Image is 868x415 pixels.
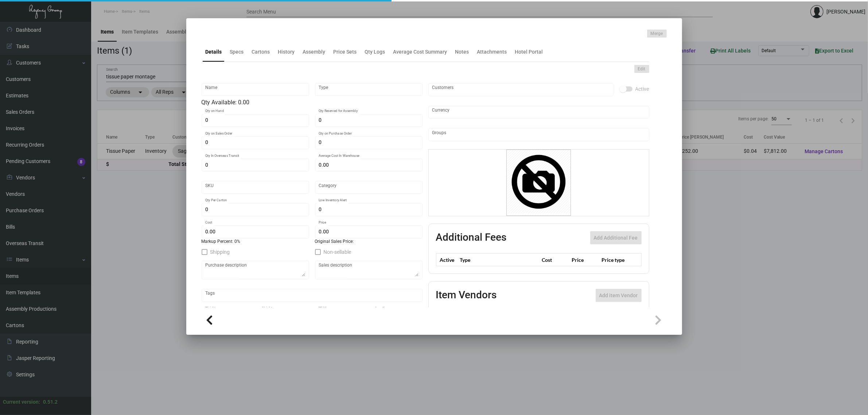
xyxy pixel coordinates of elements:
div: Notes [455,48,469,56]
div: Qty Available: 0.00 [202,98,423,107]
h2: Item Vendors [436,289,497,302]
button: Edit [634,65,649,73]
div: Average Cost Summary [393,48,447,56]
div: Details [206,48,222,56]
span: Edit [638,66,646,72]
div: Hotel Portal [515,48,543,56]
span: Add Additional Fee [594,235,638,241]
span: Shipping [210,248,230,256]
th: Price type [600,253,632,266]
div: Current version: [3,398,40,406]
span: Non-sellable [324,248,351,256]
span: Active [635,85,649,93]
th: Cost [540,253,570,266]
th: Type [458,253,540,266]
th: Active [436,253,458,266]
h2: Additional Fees [436,231,507,244]
button: Add Additional Fee [590,231,642,244]
div: 0.51.2 [43,398,58,406]
input: Add new.. [432,87,610,93]
th: Price [570,253,600,266]
div: Attachments [477,48,507,56]
div: Specs [230,48,244,56]
div: Qty Logs [365,48,385,56]
span: Merge [651,31,663,37]
div: Cartons [252,48,270,56]
button: Add item Vendor [596,289,642,302]
div: Assembly [303,48,326,56]
input: Add new.. [432,132,645,137]
div: History [278,48,295,56]
div: Price Sets [334,48,357,56]
button: Merge [647,30,667,38]
span: Add item Vendor [599,292,638,298]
